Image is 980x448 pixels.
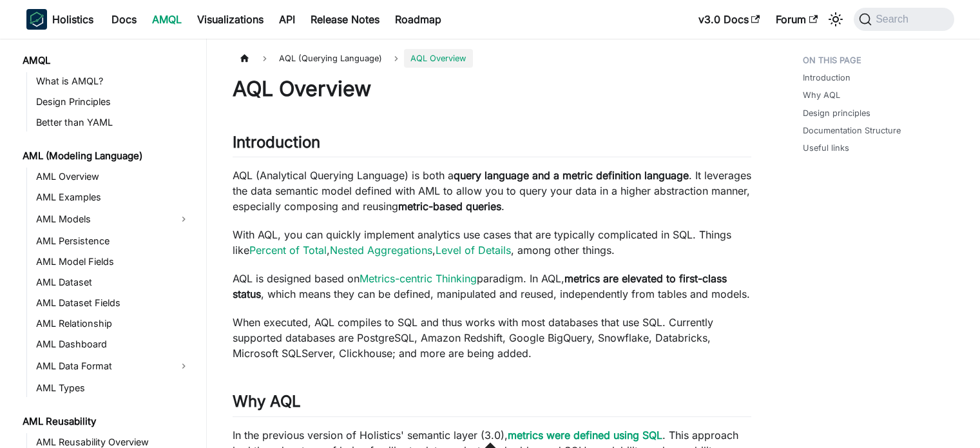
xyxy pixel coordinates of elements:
[144,9,189,30] a: AMQL
[691,9,768,30] a: v3.0 Docs
[803,72,850,84] a: Introduction
[32,335,195,353] a: AML Dashboard
[454,169,689,182] strong: query language and a metric definition language
[233,76,751,102] h1: AQL Overview
[32,113,195,131] a: Better than YAML
[387,9,449,30] a: Roadmap
[768,9,825,30] a: Forum
[803,124,901,137] a: Documentation Structure
[271,9,303,30] a: API
[233,315,751,361] p: When executed, AQL compiles to SQL and thus works with most databases that use SQL. Currently sup...
[508,429,662,442] a: metrics were defined using SQL
[32,93,195,111] a: Design Principles
[233,49,257,68] a: Home page
[52,12,93,27] b: Holistics
[26,9,93,30] a: HolisticsHolisticsHolistics
[233,227,751,258] p: With AQL, you can quickly implement analytics use cases that are typically complicated in SQL. Th...
[398,200,501,213] strong: metric-based queries
[233,392,751,416] h2: Why AQL
[825,9,846,30] button: Switch between dark and light mode (currently system mode)
[32,253,195,271] a: AML Model Fields
[233,271,751,302] p: AQL is designed based on paradigm. In AQL, , which means they can be defined, manipulated and reu...
[172,356,195,376] button: Expand sidebar category 'AML Data Format'
[32,168,195,186] a: AML Overview
[189,9,271,30] a: Visualizations
[330,244,432,257] a: Nested Aggregations
[233,168,751,214] p: AQL (Analytical Querying Language) is both a . It leverages the data semantic model defined with ...
[233,133,751,157] h2: Introduction
[32,315,195,333] a: AML Relationship
[360,272,477,285] a: Metrics-centric Thinking
[803,89,840,101] a: Why AQL
[14,39,207,448] nav: Docs sidebar
[404,49,472,68] span: AQL Overview
[854,8,954,31] button: Search (Command+K)
[19,147,195,165] a: AML (Modeling Language)
[803,107,870,119] a: Design principles
[19,52,195,70] a: AMQL
[32,273,195,291] a: AML Dataset
[32,188,195,206] a: AML Examples
[19,413,195,431] a: AML Reusability
[32,294,195,312] a: AML Dataset Fields
[273,49,389,68] span: AQL (Querying Language)
[32,72,195,90] a: What is AMQL?
[172,209,195,229] button: Expand sidebar category 'AML Models'
[32,209,172,229] a: AML Models
[32,356,172,376] a: AML Data Format
[104,9,144,30] a: Docs
[803,142,849,154] a: Useful links
[249,244,327,257] a: Percent of Total
[303,9,387,30] a: Release Notes
[32,379,195,397] a: AML Types
[32,232,195,250] a: AML Persistence
[872,14,916,25] span: Search
[436,244,511,257] a: Level of Details
[26,9,47,30] img: Holistics
[233,49,751,68] nav: Breadcrumbs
